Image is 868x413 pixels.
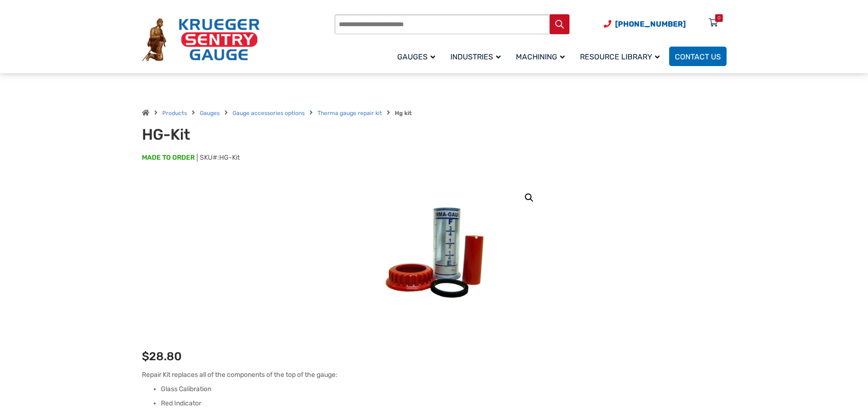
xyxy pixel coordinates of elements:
a: Products [162,110,187,116]
a: Phone Number (920) 434-8860 [604,18,686,30]
span: MADE TO ORDER [142,153,195,163]
li: Glass Calibration [161,384,727,394]
span: Industries [450,52,501,61]
span: Gauges [397,52,435,61]
span: HG-Kit [219,154,240,162]
p: Repair Kit replaces all of the components of the top of the gauge: [142,370,727,380]
span: [PHONE_NUMBER] [615,19,686,29]
span: SKU#: [197,154,240,162]
li: Red Indicator [161,399,727,408]
span: Contact Us [675,52,721,61]
a: Gauge accessories options [233,110,305,116]
img: Krueger Sentry Gauge [142,18,260,62]
span: $ [142,350,149,363]
strong: Hg kit [395,110,412,116]
a: Gauges [200,110,220,116]
span: Machining [516,52,565,61]
a: Machining [510,45,574,67]
a: View full-screen image gallery [521,189,538,206]
span: Resource Library [580,52,660,61]
img: HG-Kit [363,182,505,324]
bdi: 28.80 [142,350,182,363]
div: 0 [718,14,720,22]
a: Resource Library [574,45,669,67]
a: Industries [445,45,510,67]
h1: HG-Kit [142,125,376,144]
a: Gauges [392,45,445,67]
a: Therma gauge repair kit [317,110,382,116]
a: Contact Us [669,47,727,66]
